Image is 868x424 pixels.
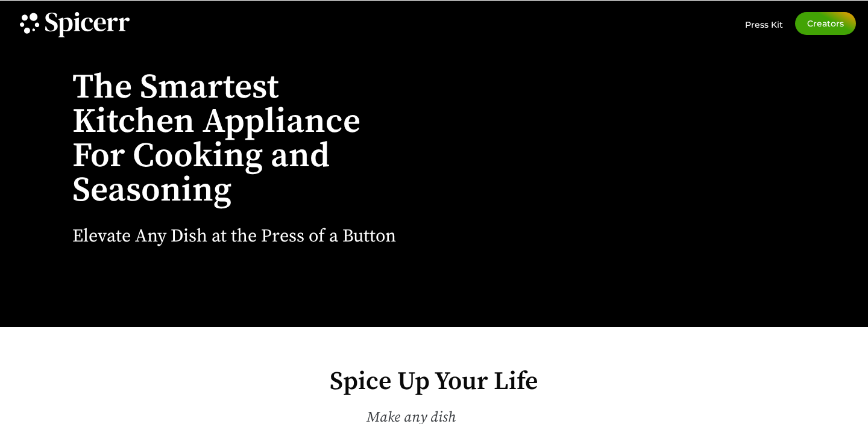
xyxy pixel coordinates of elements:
a: Creators [795,12,856,35]
h1: The Smartest Kitchen Appliance For Cooking and Seasoning [72,70,401,208]
span: Creators [807,19,844,28]
h2: Spice Up Your Life [42,369,826,394]
h2: Elevate Any Dish at the Press of a Button [72,227,396,245]
span: Press Kit [745,19,783,30]
a: Press Kit [745,12,783,30]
